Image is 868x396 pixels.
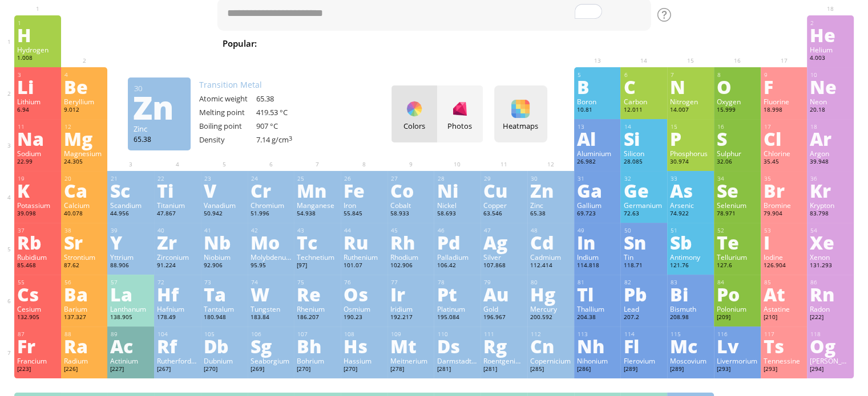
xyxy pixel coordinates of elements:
[110,285,151,303] div: La
[64,175,105,182] div: 20
[810,158,851,167] div: 39.948
[390,285,431,303] div: Ir
[18,19,58,27] div: 1
[810,45,851,54] div: Helium
[624,123,664,130] div: 14
[437,201,478,210] div: Nickel
[204,227,245,234] div: 41
[17,106,58,115] div: 6.94
[717,181,758,199] div: Se
[623,129,664,148] div: Si
[344,181,385,199] div: Fe
[251,210,292,219] div: 51.996
[483,285,524,303] div: Au
[390,252,431,262] div: Rhodium
[810,54,851,63] div: 4.003
[577,158,618,167] div: 26.982
[133,98,184,116] div: Zn
[764,129,805,148] div: Cl
[344,304,385,313] div: Osmium
[530,285,571,303] div: Hg
[530,233,571,251] div: Cd
[437,175,478,182] div: 28
[577,262,618,271] div: 114.818
[623,106,664,115] div: 12.011
[447,43,451,51] sub: 4
[671,175,711,182] div: 33
[624,227,664,234] div: 50
[577,285,618,303] div: Tl
[717,97,758,106] div: Oxygen
[717,129,758,148] div: S
[670,262,711,271] div: 121.76
[204,201,245,210] div: Vanadium
[344,201,385,210] div: Iron
[390,233,431,251] div: Rh
[256,121,313,131] div: 907 °C
[764,285,805,303] div: At
[251,252,292,262] div: Molybdenum
[157,181,198,199] div: Ti
[810,77,851,96] div: Ne
[204,233,245,251] div: Nb
[624,71,664,79] div: 6
[64,279,105,286] div: 56
[344,285,385,303] div: Os
[251,175,292,182] div: 24
[764,252,805,262] div: Iodine
[18,71,58,79] div: 3
[578,279,618,286] div: 81
[810,201,851,210] div: Krypton
[670,201,711,210] div: Arsenic
[64,123,105,130] div: 12
[577,129,618,148] div: Al
[396,43,399,51] sub: 2
[670,77,711,96] div: N
[297,279,338,286] div: 75
[157,262,198,271] div: 91.224
[199,93,256,104] div: Atomic weight
[199,107,256,117] div: Melting point
[717,175,758,182] div: 34
[289,134,292,142] sup: 3
[204,304,245,313] div: Tantalum
[297,175,338,182] div: 25
[623,181,664,199] div: Ge
[157,201,198,210] div: Titanium
[810,304,851,313] div: Radon
[64,233,105,251] div: Sr
[437,279,478,286] div: 78
[577,304,618,313] div: Thallium
[495,36,567,50] span: H SO + NaOH
[204,285,245,303] div: Ta
[251,201,292,210] div: Chromium
[524,43,528,51] sub: 4
[810,252,851,262] div: Xenon
[17,26,58,44] div: H
[483,304,524,313] div: Gold
[17,158,58,167] div: 22.99
[717,123,758,130] div: 16
[483,262,524,271] div: 107.868
[64,97,105,106] div: Beryllium
[157,233,198,251] div: Zr
[623,262,664,271] div: 118.71
[17,54,58,63] div: 1.008
[531,175,571,182] div: 30
[764,279,805,286] div: 85
[624,279,664,286] div: 82
[110,252,151,262] div: Yttrium
[64,201,105,210] div: Calcium
[437,285,478,303] div: Pt
[810,262,851,271] div: 131.293
[483,233,524,251] div: Ag
[623,304,664,313] div: Lead
[717,227,758,234] div: 52
[578,227,618,234] div: 49
[64,210,105,219] div: 40.078
[717,77,758,96] div: O
[251,227,292,234] div: 42
[297,252,338,262] div: Technetium
[158,279,198,286] div: 72
[530,210,571,219] div: 65.38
